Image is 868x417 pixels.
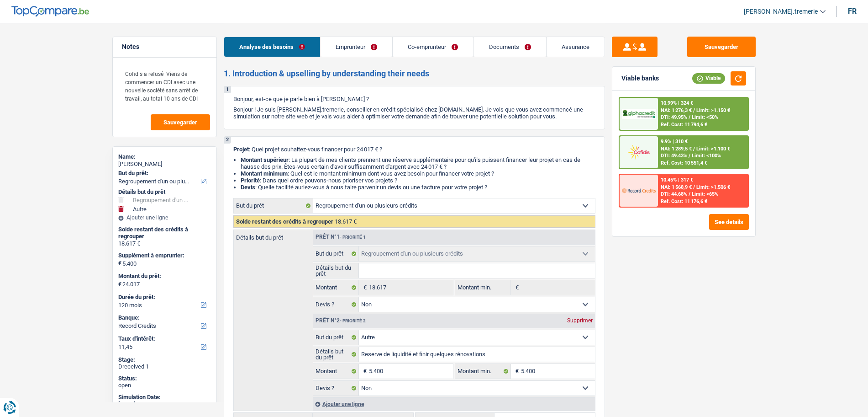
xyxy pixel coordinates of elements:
[661,139,688,144] div: 9.9% | 310 €
[224,69,605,79] h2: 1. Introduction & upselling by understanding their needs
[11,6,89,17] img: TopCompare Logo
[151,114,210,130] button: Sauvegarder
[233,146,595,153] p: : Quel projet souhaitez-vous financer pour 24 017 € ?
[313,280,359,295] label: Montant
[687,37,756,57] button: Sauvegarder
[241,177,595,184] li: : Dans quel ordre pouvons-nous prioriser vos projets ?
[661,177,693,183] div: 10.45% | 317 €
[709,214,749,230] button: See details
[118,394,211,401] div: Simulation Date:
[241,156,595,170] li: : La plupart de mes clients prennent une réserve supplémentaire pour qu'ils puissent financer leu...
[661,114,687,120] span: DTI: 49.95%
[118,314,209,321] label: Banque:
[455,280,511,295] label: Montant min.
[565,318,595,323] div: Supprimer
[622,144,656,160] img: Cofidis
[622,182,656,199] img: Record Credits
[118,335,209,342] label: Taux d'intérêt:
[313,318,368,324] div: Prêt n°2
[241,156,289,163] strong: Montant supérieur
[693,184,695,190] span: /
[118,401,211,408] div: [DATE]
[224,37,320,57] a: Analyse des besoins
[118,188,211,196] div: Détails but du prêt
[359,364,369,379] span: €
[118,214,211,221] div: Ajouter une ligne
[335,218,357,225] span: 18.617 €
[233,106,595,120] p: Bonjour ! Je suis [PERSON_NAME].tremerie, conseiller en crédit spécialisé chez [DOMAIN_NAME]. Je ...
[118,356,211,364] div: Stage:
[511,364,521,379] span: €
[455,364,511,379] label: Montant min.
[692,73,725,83] div: Viable
[118,153,211,160] div: Name:
[473,37,546,57] a: Documents
[224,137,231,144] div: 2
[118,382,211,389] div: open
[241,177,260,184] strong: Priorité
[393,37,473,57] a: Co-emprunteur
[118,160,211,168] div: [PERSON_NAME]
[313,263,359,278] label: Détails but du prêt
[736,4,826,19] a: [PERSON_NAME].tremerie
[692,191,718,197] span: Limit: <65%
[692,114,718,120] span: Limit: <50%
[661,107,692,113] span: NAI: 1 276,3 €
[122,43,207,51] h5: Notes
[118,375,211,382] div: Status:
[241,170,595,177] li: : Quel est le montant minimum dont vous avez besoin pour financer votre projet ?
[313,246,359,261] label: But du prêt
[693,107,695,113] span: /
[689,191,690,197] span: /
[118,281,121,288] span: €
[848,7,857,16] div: fr
[622,109,656,119] img: AlphaCredit
[234,230,313,241] label: Détails but du prêt
[234,198,313,213] label: But du prêt
[547,37,605,57] a: Assurance
[661,160,707,166] div: Ref. Cost: 10 551,4 €
[236,218,333,225] span: Solde restant des crédits à regrouper
[118,252,209,259] label: Supplément à emprunter:
[233,146,249,153] span: Projet
[118,363,211,370] div: Dreceived 1
[313,364,359,379] label: Montant
[233,96,595,102] p: Bonjour, est-ce que je parle bien à [PERSON_NAME] ?
[621,75,659,82] div: Viable banks
[118,226,211,240] div: Solde restant des crédits à regrouper
[693,146,695,152] span: /
[689,153,690,159] span: /
[696,184,730,190] span: Limit: >1.506 €
[340,235,366,240] span: - Priorité 1
[118,273,209,280] label: Montant du prêt:
[321,37,392,57] a: Emprunteur
[118,260,121,267] span: €
[692,153,721,159] span: Limit: <100%
[241,184,255,191] span: Devis
[224,86,231,93] div: 1
[313,397,595,411] div: Ajouter une ligne
[313,347,359,362] label: Détails but du prêt
[689,114,690,120] span: /
[118,294,209,301] label: Durée du prêt:
[511,280,521,295] span: €
[313,330,359,345] label: But du prêt
[163,119,197,125] span: Sauvegarder
[661,100,693,106] div: 10.99% | 324 €
[661,198,707,204] div: Ref. Cost: 11 176,6 €
[313,381,359,396] label: Devis ?
[696,146,730,152] span: Limit: >1.100 €
[340,318,366,323] span: - Priorité 2
[661,153,687,159] span: DTI: 49.43%
[313,234,368,240] div: Prêt n°1
[118,170,209,177] label: But du prêt:
[696,107,730,113] span: Limit: >1.150 €
[359,280,369,295] span: €
[661,122,707,128] div: Ref. Cost: 11 794,6 €
[661,184,692,190] span: NAI: 1 568,9 €
[118,240,211,247] div: 18.617 €
[241,170,288,177] strong: Montant minimum
[313,297,359,312] label: Devis ?
[661,146,692,152] span: NAI: 1 289,5 €
[744,8,818,16] span: [PERSON_NAME].tremerie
